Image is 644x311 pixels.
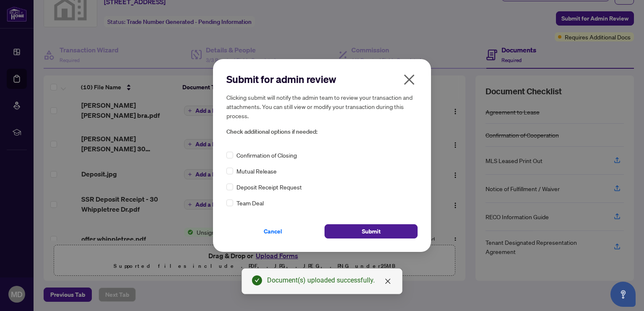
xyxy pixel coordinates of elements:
[226,93,418,120] h5: Clicking submit will notify the admin team to review your transaction and attachments. You can st...
[402,73,416,86] span: close
[264,225,282,238] span: Cancel
[236,150,297,160] span: Confirmation of Closing
[226,224,319,238] button: Cancel
[236,198,264,207] span: Team Deal
[267,275,392,285] div: Document(s) uploaded successfully.
[252,275,262,285] span: check-circle
[325,224,418,238] button: Submit
[384,278,391,285] span: close
[383,277,392,286] a: Close
[236,182,302,192] span: Deposit Receipt Request
[610,282,636,307] button: Open asap
[226,73,418,86] h2: Submit for admin review
[236,166,277,176] span: Mutual Release
[226,127,418,137] span: Check additional options if needed:
[362,225,381,238] span: Submit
